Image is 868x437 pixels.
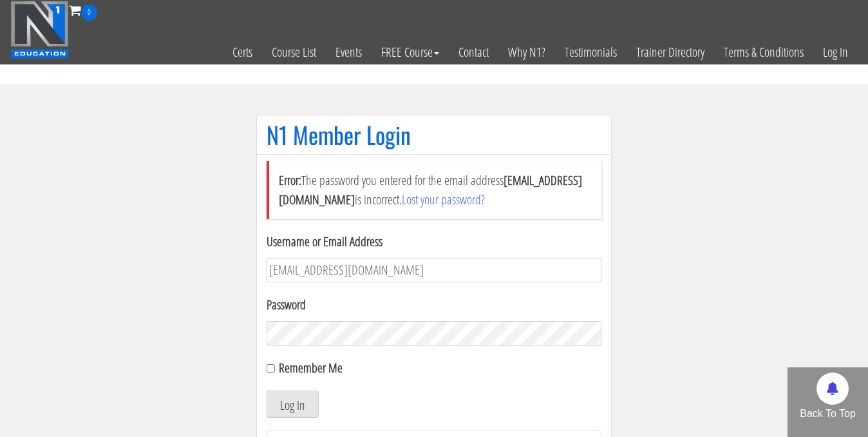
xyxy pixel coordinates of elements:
a: Testimonials [555,21,627,84]
a: Trainer Directory [627,21,714,84]
label: Password [267,295,601,315]
label: Remember Me [279,359,343,376]
a: Why N1? [498,21,555,84]
a: Course List [262,21,326,84]
label: Username or Email Address [267,232,601,251]
a: 0 [69,1,97,19]
button: Log In [267,391,319,418]
a: Contact [449,21,498,84]
img: n1-education [10,1,69,59]
h1: N1 Member Login [267,122,601,148]
li: The password you entered for the email address is incorrect. [267,161,601,219]
span: 0 [81,5,97,21]
strong: Error: [279,171,301,189]
a: Lost your password? [402,191,485,208]
a: Terms & Conditions [714,21,813,84]
a: Certs [223,21,262,84]
p: Back To Top [788,406,868,422]
a: Events [326,21,372,84]
strong: [EMAIL_ADDRESS][DOMAIN_NAME] [279,171,582,208]
a: Log In [813,21,858,84]
a: FREE Course [372,21,449,84]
